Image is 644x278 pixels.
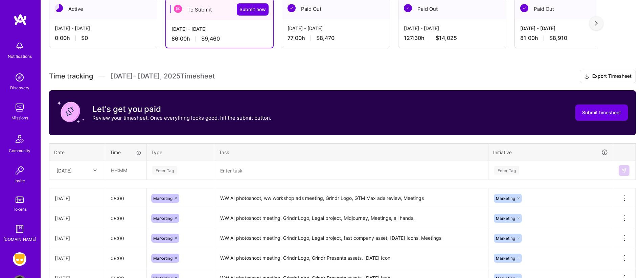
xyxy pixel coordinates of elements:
[110,149,141,156] div: Time
[215,189,487,208] textarea: WW AI photoshoot, ww workshop ads meeting, Grindr Logo, GTM Max ads review, Meetings
[11,252,28,266] a: Grindr: Product & Marketing
[55,25,152,32] div: [DATE] - [DATE]
[55,215,99,222] div: [DATE]
[105,209,146,227] input: HH:MM
[436,34,457,42] span: $14,025
[287,4,296,12] img: Paid Out
[16,196,24,203] img: tokens
[92,104,271,114] h3: Let's get you paid
[106,161,146,179] input: HH:MM
[496,236,515,241] span: Marketing
[237,3,269,16] button: Submit now
[49,143,105,161] th: Date
[55,255,99,262] div: [DATE]
[105,249,146,267] input: HH:MM
[13,252,26,266] img: Grindr: Product & Marketing
[10,84,29,91] div: Discovery
[152,165,177,176] div: Enter Tag
[239,6,266,13] span: Submit now
[549,34,567,42] span: $8,910
[15,177,25,184] div: Invite
[496,196,515,201] span: Marketing
[404,34,501,42] div: 127:30 h
[55,195,99,202] div: [DATE]
[81,34,88,42] span: $0
[11,131,28,147] img: Community
[13,206,27,213] div: Tokens
[11,114,28,121] div: Missions
[13,71,26,84] img: discovery
[14,14,27,26] img: logo
[493,148,608,156] div: Initiative
[214,143,488,161] th: Task
[215,229,487,248] textarea: WW AI photoshoot meeting, Grindr Logo, Legal project, fast company asset, [DATE] Icons, Meetings
[404,4,412,12] img: Paid Out
[215,249,487,268] textarea: WW AI photoshoot meeting, Grindr Logo, Grindr Presents assets, [DATE] Icon
[9,147,30,154] div: Community
[13,101,26,114] img: teamwork
[8,53,32,60] div: Notifications
[105,229,146,247] input: HH:MM
[595,21,598,26] img: right
[580,70,636,83] button: Export Timesheet
[496,256,515,261] span: Marketing
[520,34,617,42] div: 81:00 h
[316,34,335,42] span: $8,470
[13,39,26,53] img: bell
[520,4,528,12] img: Paid Out
[287,25,384,32] div: [DATE] - [DATE]
[13,164,26,177] img: Invite
[92,114,271,121] p: Review your timesheet. Once everything looks good, hit the submit button.
[55,235,99,242] div: [DATE]
[93,169,97,172] i: icon Chevron
[171,25,268,32] div: [DATE] - [DATE]
[575,105,628,121] button: Submit timesheet
[174,5,182,13] img: To Submit
[153,256,172,261] span: Marketing
[49,72,93,80] span: Time tracking
[57,98,84,125] img: coin
[215,209,487,228] textarea: WW AI photoshoot meeting, Grindr Logo, Legal project, Midjourney, Meetings, all hands,
[520,25,617,32] div: [DATE] - [DATE]
[287,34,384,42] div: 77:00 h
[201,35,220,42] span: $9,460
[3,236,36,243] div: [DOMAIN_NAME]
[496,216,515,221] span: Marketing
[404,25,501,32] div: [DATE] - [DATE]
[153,216,172,221] span: Marketing
[153,236,172,241] span: Marketing
[582,109,621,116] span: Submit timesheet
[55,34,152,42] div: 0:00 h
[111,72,215,80] span: [DATE] - [DATE] , 2025 Timesheet
[13,222,26,236] img: guide book
[146,143,214,161] th: Type
[105,189,146,207] input: HH:MM
[171,35,268,42] div: 86:00 h
[584,73,590,80] i: icon Download
[56,167,72,174] div: [DATE]
[494,165,519,176] div: Enter Tag
[55,4,63,12] img: Active
[153,196,172,201] span: Marketing
[621,168,627,173] img: Submit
